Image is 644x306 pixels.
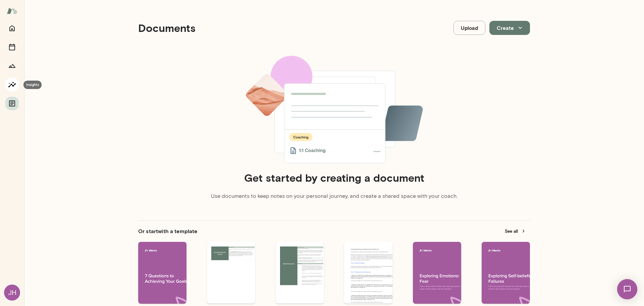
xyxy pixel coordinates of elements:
[5,59,19,73] button: Growth Plan
[5,40,19,54] button: Sessions
[453,21,485,35] button: Upload
[5,21,19,35] button: Home
[138,227,197,235] h6: Or start with a template
[244,171,424,184] h4: Get started by creating a document
[138,21,196,34] h4: Documents
[7,4,17,17] img: Mento
[5,97,19,110] button: Documents
[501,226,530,236] button: See all
[23,81,42,89] div: Insights
[244,56,424,163] img: empty
[4,285,20,301] div: JH
[211,192,458,200] p: Use documents to keep notes on your personal journey, and create a shared space with your coach.
[5,78,19,91] button: Insights
[489,21,530,35] button: Create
